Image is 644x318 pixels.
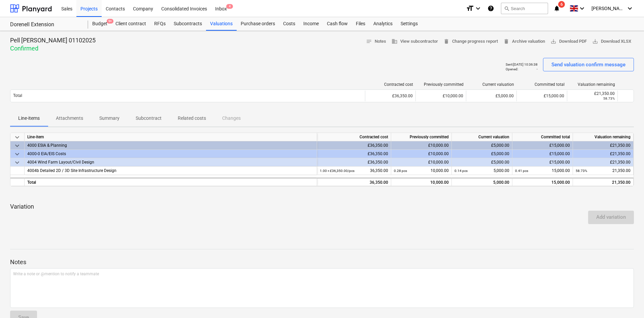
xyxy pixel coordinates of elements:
p: Opened : [506,67,518,71]
span: Download PDF [550,38,587,45]
div: 5,000.00 [454,178,509,187]
div: Dorenell Extension [10,21,80,28]
div: Total [25,178,317,186]
p: Sent : [506,62,513,67]
div: £5,000.00 [452,150,512,158]
div: £36,350.00 [317,141,391,150]
span: keyboard_arrow_down [13,150,21,158]
span: save_alt [550,38,556,44]
p: - [537,67,538,71]
a: Purchase orders [237,17,279,31]
div: £21,350.00 [573,150,634,158]
div: 4000-0 EIA/EIS Costs [27,150,314,158]
a: Analytics [369,17,397,31]
div: 4000 ESIA & Planning [27,141,314,150]
p: Confirmed [10,44,96,52]
button: Send valuation confirm message [543,58,634,71]
small: 58.73% [603,97,615,100]
small: 0.28 pcs [394,169,407,173]
div: Contracted cost [368,82,413,87]
div: Line-item [25,133,317,141]
span: keyboard_arrow_down [13,158,21,167]
span: keyboard_arrow_down [13,133,21,141]
div: £21,350.00 [570,91,615,96]
span: notes [366,38,372,44]
a: Costs [279,17,299,31]
div: Valuation remaining [570,82,615,87]
button: Download PDF [548,36,589,47]
div: £5,000.00 [466,91,516,101]
button: Archive valuation [501,36,548,47]
a: Files [352,17,369,31]
div: £36,350.00 [317,150,391,158]
div: £15,000.00 [512,150,573,158]
div: Committed total [519,82,565,87]
span: 9+ [107,19,113,24]
span: save_alt [592,38,598,44]
div: Committed total [512,133,573,141]
div: £36,350.00 [317,158,391,167]
div: 21,350.00 [576,167,631,175]
div: £10,000.00 [391,158,452,167]
div: 4004b Detailed 2D / 3D Site Infrastructure Design [27,167,314,175]
div: 36,350.00 [320,178,388,187]
button: Change progress report [441,36,501,47]
a: Client contract [111,17,150,31]
div: Current valuation [469,82,514,87]
span: Download XLSX [592,38,631,45]
div: £10,000.00 [391,141,452,150]
p: [DATE] 10:36:38 [513,62,538,67]
div: Send valuation confirm message [551,60,625,69]
span: business [392,38,398,44]
a: Settings [397,17,422,31]
div: £5,000.00 [452,158,512,167]
p: Summary [99,115,120,122]
div: 4004 Wind Farm Layout/Civil Design [27,158,314,167]
button: Notes [363,36,389,47]
p: Pell [PERSON_NAME] 01102025 [10,36,96,44]
div: Valuation remaining [573,133,634,141]
div: £15,000.00 [512,158,573,167]
p: Related costs [178,115,206,122]
button: Download XLSX [589,36,634,47]
a: Subcontracts [170,17,206,31]
a: Cash flow [323,17,352,31]
div: 15,000.00 [515,167,570,175]
p: Total [13,93,22,99]
iframe: Chat Widget [610,286,644,318]
span: delete [443,38,449,44]
div: RFQs [150,17,170,31]
a: Budget9+ [88,17,111,31]
a: Income [299,17,323,31]
small: 0.41 pcs [515,169,528,173]
p: Line-items [18,115,40,122]
div: 10,000.00 [394,167,449,175]
span: keyboard_arrow_down [13,142,21,150]
a: Valuations [206,17,237,31]
span: delete [503,38,509,44]
div: Budget [88,17,111,31]
div: Previously committed [418,82,464,87]
div: £10,000.00 [391,150,452,158]
div: £21,350.00 [573,141,634,150]
span: Change progress report [443,38,498,45]
div: 15,000.00 [512,178,573,186]
p: Attachments [56,115,83,122]
span: Archive valuation [503,38,545,45]
div: 5,000.00 [454,167,509,175]
p: Subcontract [136,115,162,122]
p: Variation [10,203,634,211]
div: Current valuation [452,133,512,141]
small: 1.00 × £36,350.00 / pcs [320,169,354,173]
div: 36,350.00 [320,167,388,175]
